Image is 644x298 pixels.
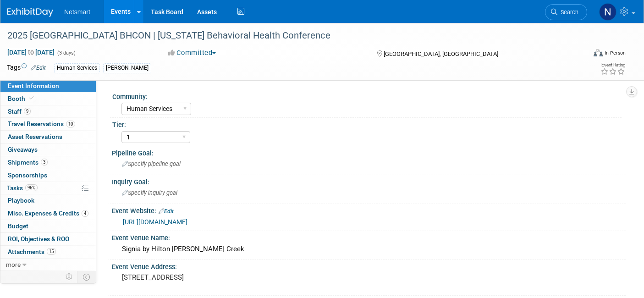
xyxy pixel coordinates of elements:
img: ExhibitDay [7,8,53,17]
div: Event Format [534,48,626,61]
a: Tasks96% [0,182,96,194]
a: Misc. Expenses & Credits4 [0,207,96,220]
div: Human Services [54,63,100,73]
span: [GEOGRAPHIC_DATA], [GEOGRAPHIC_DATA] [384,50,498,57]
span: Staff [8,108,31,115]
a: Budget [0,220,96,232]
span: Playbook [8,197,34,204]
div: In-Person [604,50,626,56]
div: Pipeline Goal: [112,146,626,158]
span: 10 [66,121,75,127]
span: (3 days) [56,50,76,56]
span: Tasks [7,184,38,192]
a: Attachments15 [0,246,96,258]
span: Sponsorships [8,171,47,179]
a: Asset Reservations [0,131,96,143]
td: Personalize Event Tab Strip [61,271,77,283]
span: to [27,49,35,56]
div: Event Venue Name: [112,231,626,243]
div: Event Rating [600,63,625,67]
span: 9 [24,108,31,115]
pre: [STREET_ADDRESS] [122,273,316,281]
span: [DATE] [DATE] [7,48,55,56]
img: Format-Inperson.png [594,49,603,56]
a: Shipments3 [0,156,96,169]
div: Event Website: [112,204,626,216]
div: 2025 [GEOGRAPHIC_DATA] BHCON | [US_STATE] Behavioral Health Conference [4,28,573,44]
span: Misc. Expenses & Credits [8,210,88,217]
span: Netsmart [64,8,90,16]
span: 4 [82,210,88,217]
div: [PERSON_NAME] [103,63,151,73]
a: Booth [0,93,96,105]
span: Booth [8,95,36,102]
span: 96% [25,184,38,191]
span: Travel Reservations [8,120,75,127]
a: more [0,259,96,271]
i: Booth reservation complete [29,96,34,101]
span: 15 [47,248,56,255]
img: Nina Finn [599,3,616,21]
span: Budget [8,222,28,230]
span: more [6,261,21,268]
td: Tags [7,63,46,73]
a: Travel Reservations10 [0,118,96,130]
div: Signia by Hilton [PERSON_NAME] Creek [119,242,619,256]
a: Edit [31,65,46,71]
span: Event Information [8,82,59,89]
a: Staff9 [0,105,96,118]
div: Event Venue Address: [112,260,626,271]
a: Sponsorships [0,169,96,182]
a: Edit [159,208,174,215]
span: Asset Reservations [8,133,62,140]
button: Committed [165,48,220,58]
span: Giveaways [8,146,38,153]
a: Search [545,4,587,20]
span: Specify pipeline goal [122,160,181,167]
span: ROI, Objectives & ROO [8,235,69,243]
a: [URL][DOMAIN_NAME] [123,218,187,226]
span: Attachments [8,248,56,255]
td: Toggle Event Tabs [77,271,96,283]
span: Search [557,9,578,16]
a: Event Information [0,80,96,92]
div: Community: [112,90,622,101]
div: Tier: [112,118,622,129]
span: Specify inquiry goal [122,189,177,196]
a: ROI, Objectives & ROO [0,233,96,245]
a: Playbook [0,194,96,207]
span: 3 [41,159,48,166]
div: Inquiry Goal: [112,175,626,187]
span: Shipments [8,159,48,166]
a: Giveaways [0,143,96,156]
